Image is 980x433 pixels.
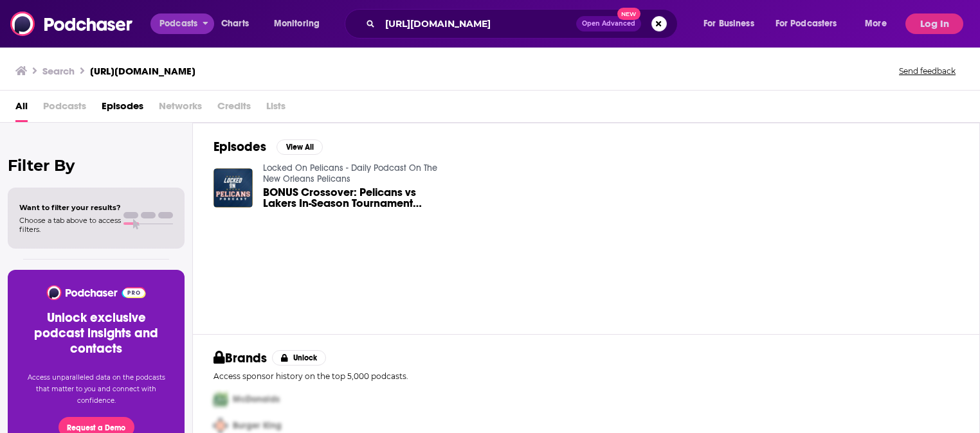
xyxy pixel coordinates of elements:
[357,9,690,39] div: Search podcasts, credits, & more...
[208,386,233,412] img: First Pro Logo
[856,13,903,34] button: open menu
[865,15,887,33] span: More
[150,13,214,34] button: open menu
[90,65,195,77] h3: [URL][DOMAIN_NAME]
[213,168,253,208] img: BONUS Crossover: Pelicans vs Lakers In-Season Tournament Preview with Locked On Lakers
[617,8,640,20] span: New
[277,139,323,155] button: View All
[380,13,576,34] input: Search podcasts, credits, & more...
[159,96,202,122] span: Networks
[43,96,86,122] span: Podcasts
[263,187,452,209] a: BONUS Crossover: Pelicans vs Lakers In-Season Tournament Preview with Locked On Lakers
[102,96,143,122] a: Episodes
[19,216,121,234] span: Choose a tab above to access filters.
[582,21,635,27] span: Open Advanced
[213,139,323,155] a: EpisodesView All
[694,13,770,34] button: open menu
[233,394,280,405] span: McDonalds
[8,156,185,175] h2: Filter By
[213,139,266,155] h2: Episodes
[217,96,251,122] span: Credits
[46,285,147,300] img: Podchaser - Follow, Share and Rate Podcasts
[703,15,754,33] span: For Business
[274,15,320,33] span: Monitoring
[19,203,121,212] span: Want to filter your results?
[23,372,169,407] p: Access unparalleled data on the podcasts that matter to you and connect with confidence.
[576,16,641,31] button: Open AdvancedNew
[263,163,437,184] a: Locked On Pelicans - Daily Podcast On The New Orleans Pelicans
[767,13,856,34] button: open menu
[42,65,75,77] h3: Search
[213,13,257,34] a: Charts
[265,13,336,34] button: open menu
[905,13,963,34] button: Log In
[159,15,197,33] span: Podcasts
[213,350,267,366] h2: Brands
[221,15,249,33] span: Charts
[776,15,837,33] span: For Podcasters
[23,310,169,357] h3: Unlock exclusive podcast insights and contacts
[233,420,282,431] span: Burger King
[15,96,28,122] a: All
[272,350,327,366] button: Unlock
[266,96,286,122] span: Lists
[895,66,959,76] button: Send feedback
[213,371,959,381] p: Access sponsor history on the top 5,000 podcasts.
[10,12,134,36] img: Podchaser - Follow, Share and Rate Podcasts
